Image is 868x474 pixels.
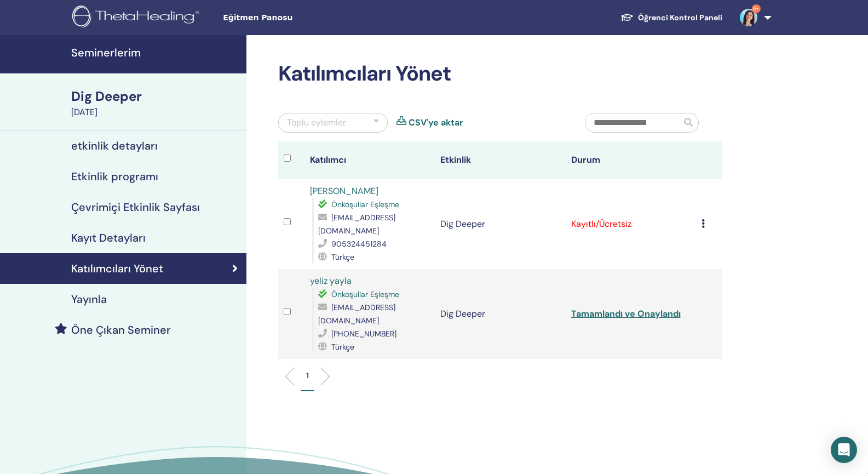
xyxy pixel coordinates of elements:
h4: Katılımcıları Yönet [71,262,163,275]
h4: Çevrimiçi Etkinlik Sayfası [71,201,200,214]
span: [PHONE_NUMBER] [331,329,396,339]
a: [PERSON_NAME] [310,185,378,197]
h4: Öne Çıkan Seminer [71,323,171,336]
th: Durum [566,141,696,179]
div: [DATE] [71,106,240,119]
a: yeliz yayla [310,275,352,287]
h4: Etkinlik programı [71,170,158,183]
h4: etkinlik detayları [71,139,158,152]
a: Tamamlandı ve Onaylandı [571,308,681,319]
span: Türkçe [331,252,354,262]
p: 1 [306,370,309,381]
span: [EMAIL_ADDRESS][DOMAIN_NAME] [318,302,395,325]
th: Etkinlik [435,141,565,179]
a: Öğrenci Kontrol Paneli [612,8,731,28]
div: Dig Deeper [71,87,240,106]
span: Önkoşullar Eşleşme [331,199,399,209]
h4: Seminerlerim [71,46,240,59]
span: 905324451284 [331,239,387,249]
span: Önkoşullar Eşleşme [331,289,399,299]
img: logo.png [72,5,203,30]
div: Open Intercom Messenger [831,437,857,463]
span: Türkçe [331,342,354,352]
span: Eğitmen Panosu [223,12,387,24]
td: Dig Deeper [435,179,565,269]
a: Dig Deeper[DATE] [65,87,246,119]
h2: Katılımcıları Yönet [278,61,722,87]
div: Toplu eylemler [287,116,346,129]
span: [EMAIL_ADDRESS][DOMAIN_NAME] [318,213,395,236]
img: default.jpg [740,9,757,26]
td: Dig Deeper [435,269,565,359]
th: Katılımcı [304,141,435,179]
span: 9+ [752,4,761,13]
img: graduation-cap-white.svg [620,13,634,22]
h4: Kayıt Detayları [71,231,146,244]
a: CSV'ye aktar [409,116,463,129]
h4: Yayınla [71,293,107,306]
